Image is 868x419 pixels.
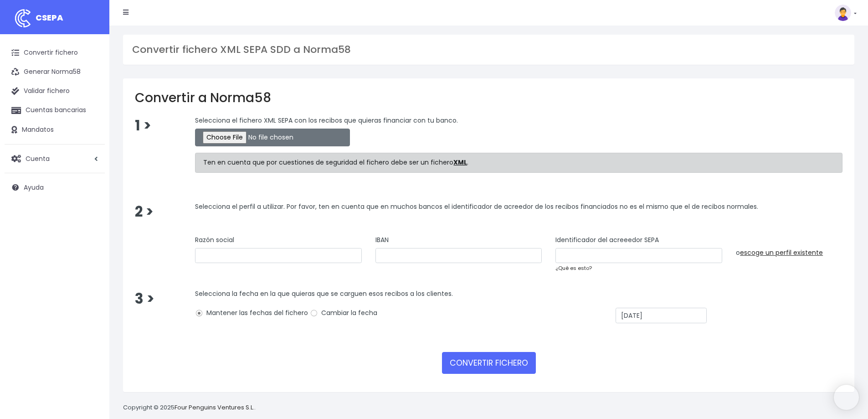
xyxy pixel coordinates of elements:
[5,101,105,120] a: Cuentas bancarias
[123,403,256,413] p: Copyright © 2025 .
[24,183,44,192] span: Ayuda
[5,62,105,82] a: Generar Norma58
[135,116,151,135] span: 1 >
[135,289,154,309] span: 3 >
[36,12,63,23] span: CSEPA
[375,235,389,245] label: IBAN
[555,235,659,245] label: Identificador del acreeedor SEPA
[5,43,105,62] a: Convertir fichero
[195,116,458,125] span: Selecciona el fichero XML SEPA con los recibos que quieras financiar con tu banco.
[195,235,234,245] label: Razón social
[195,202,758,211] span: Selecciona el perfil a utilizar. Por favor, ten en cuenta que en muchos bancos el identificador d...
[5,82,105,101] a: Validar fichero
[132,44,845,56] h3: Convertir fichero XML SEPA SDD a Norma58
[453,158,467,167] strong: XML
[11,7,34,30] img: logo
[740,248,823,257] a: escoge un perfil existente
[135,202,154,222] span: 2 >
[5,149,105,168] a: Cuenta
[310,308,377,318] label: Cambiar la fecha
[5,120,105,140] a: Mandatos
[442,352,536,374] button: CONVERTIR FICHERO
[135,90,842,106] h2: Convertir a Norma58
[195,308,308,318] label: Mantener las fechas del fichero
[26,154,50,163] span: Cuenta
[195,289,453,298] span: Selecciona la fecha en la que quieras que se carguen esos recibos a los clientes.
[195,153,842,173] div: Ten en cuenta que por cuestiones de seguridad el fichero debe ser un fichero .
[736,235,842,258] div: o
[175,403,254,412] a: Four Penguins Ventures S.L.
[5,178,105,197] a: Ayuda
[835,5,851,21] img: profile
[555,264,592,272] a: ¿Qué es esto?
